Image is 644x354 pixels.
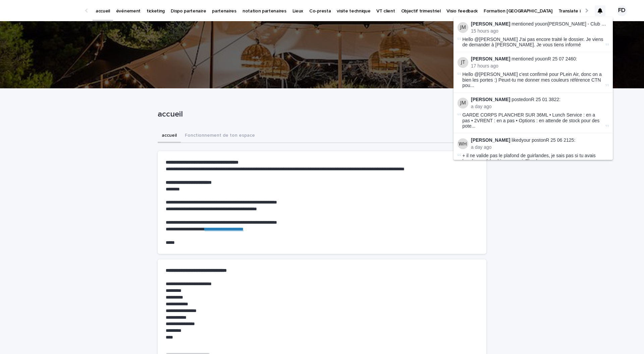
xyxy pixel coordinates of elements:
[471,137,609,143] p: liked your post on R 25 06 2125 :
[471,28,609,34] p: 15 hours ago
[458,22,468,33] img: Julia Majerus
[458,98,468,108] img: Julia Majerus
[463,37,603,48] span: Hello @[PERSON_NAME] J'ai pas encore traité le dossier. Je viens de demander à [PERSON_NAME]. Je ...
[548,56,576,61] a: R 25 07 2460
[471,137,510,143] strong: [PERSON_NAME]
[616,5,627,16] div: FD
[471,97,609,102] p: posted on :
[471,56,609,62] p: mentioned you on :
[463,153,596,164] span: + il ne valide pas le plafond de guirlandes, je sais pas si tu avais lancé un pré-booking ou quoi...
[13,4,78,17] img: Ls34BcGeRexTGTNfXpUC
[471,63,609,69] p: 17 hours ago
[463,112,604,129] span: ⁠GARDE CORPS PLANCHER SUR 36ML •⁠ ⁠Lunch Service : en a pas •⁠ ⁠⁠2VRENT : en a pas •⁠ ⁠⁠Options :...
[531,97,559,102] a: R 25 01 3822
[458,57,468,68] img: Joy Tarade
[458,138,468,149] img: William Hearsey
[471,56,510,61] strong: [PERSON_NAME]
[158,109,484,119] p: accueil
[471,97,510,102] strong: [PERSON_NAME]
[471,21,609,27] p: mentioned you on :
[471,104,609,109] p: a day ago
[471,21,510,27] strong: [PERSON_NAME]
[471,144,609,150] p: a day ago
[158,129,181,143] button: accueil
[463,72,604,88] span: Hello @[PERSON_NAME] c'est confirmé pour PLein Air, donc on a bien les portes :) Peuxt-tu me donn...
[181,129,259,143] button: Fonctionnement de ton espace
